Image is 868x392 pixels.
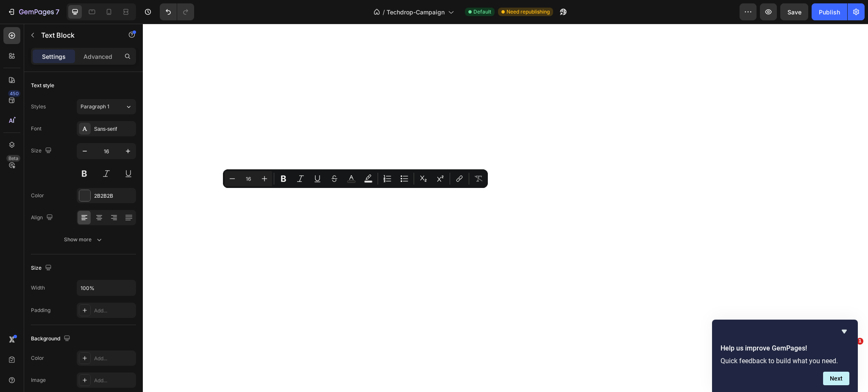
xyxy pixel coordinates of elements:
[812,3,847,20] button: Publish
[81,103,109,110] span: Paragraph 1
[506,8,550,16] span: Need republishing
[31,192,44,199] div: Color
[823,372,849,385] button: Next question
[31,82,54,89] div: Text style
[31,103,46,110] div: Styles
[31,376,46,384] div: Image
[94,355,134,362] div: Add...
[8,90,20,97] div: 450
[787,8,801,16] span: Save
[31,262,53,274] div: Size
[83,52,112,61] p: Advanced
[31,145,53,157] div: Size
[31,354,44,362] div: Color
[77,99,136,114] button: Paragraph 1
[31,232,136,247] button: Show more
[77,280,136,295] input: Auto
[143,24,868,392] iframe: Design area
[94,377,134,384] div: Add...
[387,8,445,17] span: Techdrop-Campaign
[721,357,849,365] p: Quick feedback to build what you need.
[160,3,194,20] div: Undo/Redo
[94,192,134,200] div: 2B2B2B
[780,3,808,20] button: Save
[839,326,849,337] button: Hide survey
[223,169,488,188] div: Editor contextual toolbar
[31,333,72,345] div: Background
[383,8,385,17] span: /
[94,307,134,315] div: Add...
[3,3,63,20] button: 7
[31,125,42,133] div: Font
[41,30,113,40] p: Text Block
[94,125,134,133] div: Sans-serif
[857,338,863,345] span: 1
[31,284,45,292] div: Width
[42,52,66,61] p: Settings
[819,8,840,17] div: Publish
[31,306,50,314] div: Padding
[721,326,849,385] div: Help us improve GemPages!
[31,212,55,224] div: Align
[6,155,20,162] div: Beta
[721,343,849,353] h2: Help us improve GemPages!
[473,8,491,16] span: Default
[56,7,59,17] p: 7
[64,235,103,244] div: Show more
